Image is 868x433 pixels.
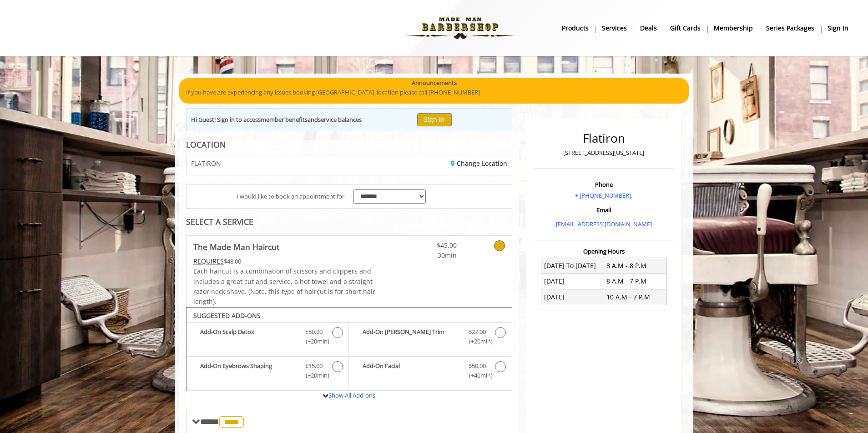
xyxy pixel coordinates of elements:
div: The Made Man Haircut Add-onS [186,307,512,392]
b: member benefits [261,115,308,124]
label: Add-On Facial [353,361,507,383]
b: Add-On Facial [363,361,459,380]
b: Membership [714,23,753,33]
span: 30min [403,250,457,260]
img: Made Man Barbershop logo [398,3,523,53]
td: [DATE] [541,274,604,289]
a: Gift cardsgift cards [664,21,707,35]
a: Series packagesSeries packages [760,21,821,35]
a: DealsDeals [634,21,664,35]
a: + [PHONE_NUMBER]. [575,191,632,199]
b: gift cards [670,23,701,33]
b: Add-On [PERSON_NAME] Trim [363,327,459,346]
span: FLATIRON [191,160,221,167]
button: Sign In [417,113,452,126]
h3: Email [536,207,671,213]
td: 8 A.M - 8 P.M [604,258,666,274]
b: Add-On Eyebrows Shaping [200,361,296,380]
td: [DATE] To [DATE] [541,258,604,274]
p: If you have are experiencing any issues booking [GEOGRAPHIC_DATA] location please call [PHONE_NUM... [186,88,682,97]
a: Productsproducts [555,21,595,35]
span: I would like to book an appointment for [237,192,344,201]
b: Announcements [412,78,457,88]
a: Change Location [451,159,507,168]
b: products [562,23,589,33]
div: SELECT A SERVICE [186,218,512,226]
h3: Phone [536,181,671,188]
a: ServicesServices [595,21,634,35]
b: SUGGESTED ADD-ONS [193,311,261,320]
b: Deals [640,23,657,33]
a: [EMAIL_ADDRESS][DOMAIN_NAME] [556,220,652,228]
td: 10 A.M - 7 P.M [604,289,666,305]
b: Services [602,23,627,33]
label: Add-On Beard Trim [353,327,507,348]
td: [DATE] [541,289,604,305]
div: Hi Guest! Sign in to access and [191,115,362,124]
div: $48.00 [193,256,376,266]
b: Series packages [766,23,814,33]
span: $45.00 [403,240,457,250]
span: $15.00 [305,361,323,371]
span: (+20min ) [301,337,328,346]
p: [STREET_ADDRESS][US_STATE] [536,148,671,158]
b: Add-On Scalp Detox [200,327,296,346]
h3: Opening Hours [534,248,674,254]
b: The Made Man Haircut [193,240,279,253]
span: $50.00 [305,327,323,337]
span: This service needs some Advance to be paid before we block your appointment [193,257,224,265]
label: Add-On Eyebrows Shaping [191,361,344,383]
a: MembershipMembership [707,21,760,35]
label: Add-On Scalp Detox [191,327,344,348]
b: sign in [828,23,848,33]
a: sign insign in [821,21,855,35]
span: (+20min ) [301,371,328,380]
h2: Flatiron [536,132,671,145]
span: Each haircut is a combination of scissors and clippers and includes a great cut and service, a ho... [193,267,375,306]
td: 8 A.M - 7 P.M [604,274,666,289]
b: service balances [318,115,362,124]
span: $27.00 [469,327,486,337]
a: Show All Add-ons [328,391,375,399]
span: $50.00 [469,361,486,371]
b: LOCATION [186,139,226,150]
span: (+40min ) [464,371,490,380]
span: (+20min ) [464,337,490,346]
